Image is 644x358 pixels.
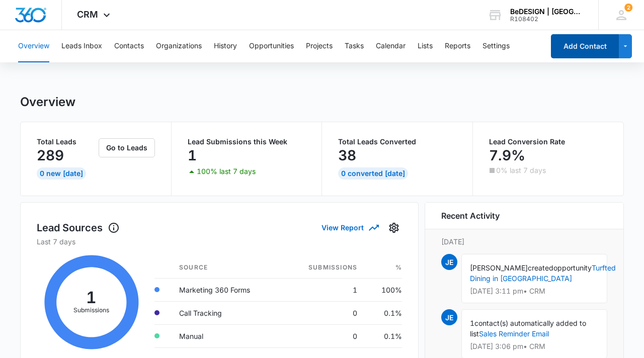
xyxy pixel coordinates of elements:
[321,219,378,236] button: View Report
[479,329,549,338] a: Sales Reminder Email
[482,30,510,62] button: Settings
[306,30,333,62] button: Projects
[365,257,402,279] th: %
[338,167,408,180] div: 0 Converted [DATE]
[376,30,406,62] button: Calendar
[99,143,155,152] a: Go to Leads
[99,138,155,157] button: Go to Leads
[551,34,619,58] button: Add Contact
[441,309,457,325] span: JE
[489,147,525,163] p: 7.9%
[365,324,402,347] td: 0.1%
[156,30,202,62] button: Organizations
[345,30,364,62] button: Tasks
[37,167,86,180] div: 0 New [DATE]
[114,30,144,62] button: Contacts
[338,147,356,163] p: 38
[77,9,98,20] span: CRM
[470,288,599,295] p: [DATE] 3:11 pm • CRM
[510,16,584,23] div: account id
[188,147,197,163] p: 1
[510,8,584,16] div: account name
[470,343,599,350] p: [DATE] 3:06 pm • CRM
[171,257,282,279] th: Source
[386,220,402,236] button: Settings
[365,278,402,301] td: 100%
[37,138,97,145] p: Total Leads
[188,138,306,145] p: Lead Submissions this Week
[496,167,546,174] p: 0% last 7 days
[282,257,365,279] th: Submissions
[282,324,365,347] td: 0
[418,30,433,62] button: Lists
[528,263,553,272] span: created
[20,95,75,110] h1: Overview
[37,236,402,247] p: Last 7 days
[489,138,608,145] p: Lead Conversion Rate
[61,30,102,62] button: Leads Inbox
[441,210,500,222] h6: Recent Activity
[282,278,365,301] td: 1
[18,30,49,62] button: Overview
[171,324,282,347] td: Manual
[553,263,592,272] span: opportunity
[171,301,282,324] td: Call Tracking
[624,4,632,12] div: notifications count
[445,30,470,62] button: Reports
[37,147,64,163] p: 289
[365,301,402,324] td: 0.1%
[441,254,457,270] span: JE
[470,319,586,338] span: contact(s) automatically added to list
[282,301,365,324] td: 0
[470,319,474,327] span: 1
[624,4,632,12] span: 2
[171,278,282,301] td: Marketing 360 Forms
[470,263,528,272] span: [PERSON_NAME]
[249,30,294,62] button: Opportunities
[338,138,456,145] p: Total Leads Converted
[37,220,120,235] h1: Lead Sources
[197,168,256,175] p: 100% last 7 days
[214,30,237,62] button: History
[441,236,607,247] p: [DATE]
